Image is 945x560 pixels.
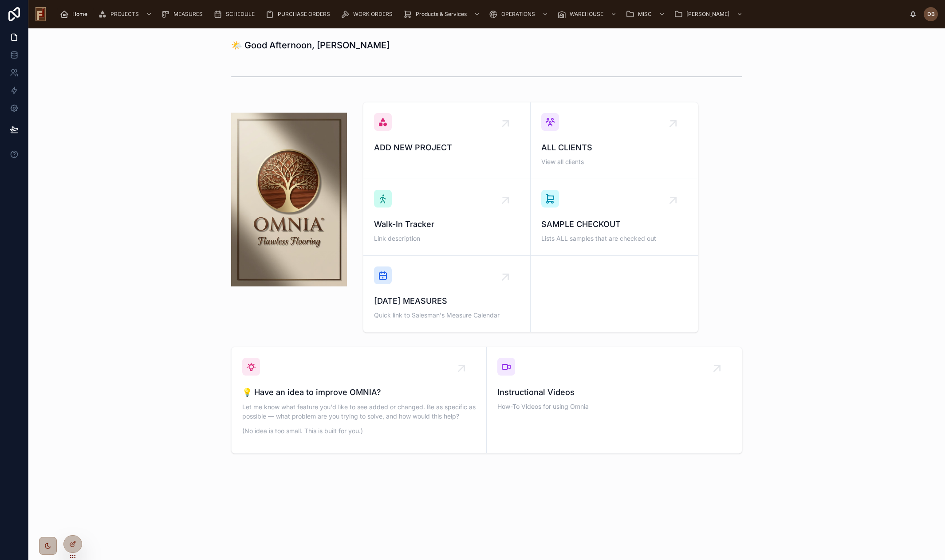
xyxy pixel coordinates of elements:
[374,311,520,320] span: Quick link to Salesman's Measure Calendar
[487,347,742,453] a: Instructional VideosHow-To Videos for using Omnia
[263,6,336,22] a: PURCHASE ORDERS
[541,234,687,243] span: Lists ALL samples that are checked out
[374,141,520,154] span: ADD NEW PROJECT
[374,295,520,307] span: [DATE] MEASURES
[226,11,255,18] span: SCHEDULE
[501,11,535,18] span: OPERATIONS
[242,386,476,399] span: 💡 Have an idea to improve OMNIA?
[541,141,687,154] span: ALL CLIENTS
[363,102,531,179] a: ADD NEW PROJECT
[232,347,487,453] a: 💡 Have an idea to improve OMNIA?Let me know what feature you'd like to see added or changed. Be a...
[211,6,261,22] a: SCHEDULE
[555,6,621,22] a: WAREHOUSE
[497,386,731,399] span: Instructional Videos
[497,402,731,411] span: How-To Videos for using Omnia
[231,113,347,286] img: 34222-Omnia-logo---final.jpg
[638,11,652,18] span: MISC
[110,11,139,18] span: PROJECTS
[353,11,393,18] span: WORK ORDERS
[374,234,520,243] span: Link description
[570,11,603,18] span: WAREHOUSE
[338,6,399,22] a: WORK ORDERS
[173,11,203,18] span: MEASURES
[416,11,467,18] span: Products & Services
[158,6,209,22] a: MEASURES
[231,39,390,51] h1: 🌤️ Good Afternoon, [PERSON_NAME]
[72,11,87,18] span: Home
[686,11,729,18] span: [PERSON_NAME]
[57,6,94,22] a: Home
[363,179,531,256] a: Walk-In TrackerLink description
[486,6,553,22] a: OPERATIONS
[53,4,910,24] div: scrollable content
[671,6,747,22] a: [PERSON_NAME]
[623,6,669,22] a: MISC
[541,218,687,231] span: SAMPLE CHECKOUT
[401,6,484,22] a: Products & Services
[927,11,935,18] span: DB
[374,218,520,231] span: Walk-In Tracker
[363,256,531,332] a: [DATE] MEASURESQuick link to Salesman's Measure Calendar
[278,11,330,18] span: PURCHASE ORDERS
[35,7,46,21] img: App logo
[242,426,476,435] p: (No idea is too small. This is built for you.)
[242,402,476,421] p: Let me know what feature you'd like to see added or changed. Be as specific as possible — what pr...
[531,179,698,256] a: SAMPLE CHECKOUTLists ALL samples that are checked out
[95,6,157,22] a: PROJECTS
[531,102,698,179] a: ALL CLIENTSView all clients
[541,157,687,166] span: View all clients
